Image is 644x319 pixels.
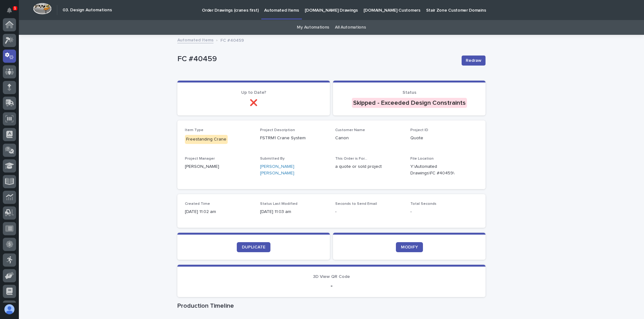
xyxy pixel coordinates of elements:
[260,163,328,177] a: [PERSON_NAME] [PERSON_NAME]
[335,157,367,161] span: This Order is For...
[8,8,16,18] div: Notifications1
[177,36,214,43] a: Automated Items
[14,6,16,10] p: 1
[335,20,366,35] a: All Automations
[242,245,265,249] span: DUPLICATE
[3,4,16,17] button: Notifications
[241,90,266,95] span: Up to Date?
[260,128,295,132] span: Project Description
[410,128,428,132] span: Project ID
[352,98,467,108] div: Skipped - Exceeded Design Constraints
[185,99,322,107] p: ❌
[335,202,377,206] span: Seconds to Send Email
[466,57,481,64] span: Redraw
[335,135,403,141] p: Canon
[33,3,52,14] img: Workspace Logo
[3,303,16,316] button: users-avatar
[335,163,403,170] p: a quote or sold project
[260,209,328,215] p: [DATE] 11:03 am
[410,163,463,177] : Y:\Automated Drawings\FC #40459\
[177,302,486,310] h1: Production Timeline
[410,157,434,161] span: File Location
[260,202,297,206] span: Status Last Modified
[185,135,228,144] div: Freestanding Crane
[260,157,285,161] span: Submitted By
[185,163,253,170] p: [PERSON_NAME]
[185,209,253,215] p: [DATE] 11:02 am
[410,135,478,141] p: Quote
[410,209,478,215] p: -
[237,242,270,252] a: DUPLICATE
[401,245,418,249] span: MODIFY
[185,282,478,290] p: -
[220,36,244,43] p: FC #40459
[335,209,403,215] p: -
[177,55,457,64] p: FC #40459
[185,202,210,206] span: Created Time
[396,242,423,252] a: MODIFY
[462,56,486,66] button: Redraw
[410,202,436,206] span: Total Seconds
[260,135,328,141] p: FSTRM1 Crane System
[185,128,203,132] span: Item Type
[313,274,350,279] span: 3D View QR Code
[335,128,365,132] span: Customer Name
[63,8,112,13] h2: 03. Design Automations
[185,157,215,161] span: Project Manager
[402,90,416,95] span: Status
[297,20,329,35] a: My Automations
